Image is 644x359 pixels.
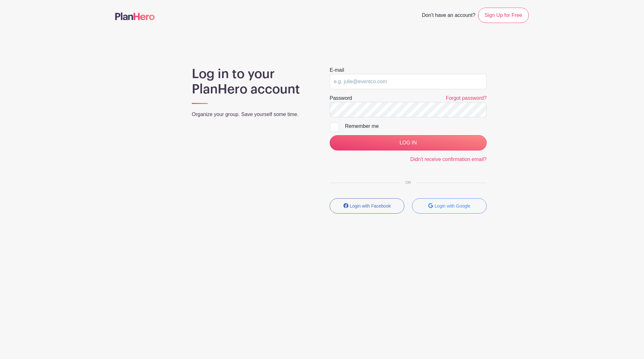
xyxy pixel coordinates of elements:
[330,74,487,89] input: e.g. julie@eventco.com
[422,9,476,23] span: Don't have an account?
[410,157,487,162] a: Didn't receive confirmation email?
[330,198,404,214] button: Login with Facebook
[345,122,487,130] div: Remember me
[400,180,416,185] span: OR
[412,198,487,214] button: Login with Google
[330,135,487,150] input: LOG IN
[446,95,487,101] a: Forgot password?
[330,94,352,102] label: Password
[330,66,344,74] label: E-mail
[192,66,314,97] h1: Log in to your PlanHero account
[350,203,391,209] small: Login with Facebook
[435,203,470,209] small: Login with Google
[192,111,314,118] p: Organize your group. Save yourself some time.
[115,12,155,20] img: logo-507f7623f17ff9eddc593b1ce0a138ce2505c220e1c5a4e2b4648c50719b7d32.svg
[478,8,529,23] a: Sign Up for Free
